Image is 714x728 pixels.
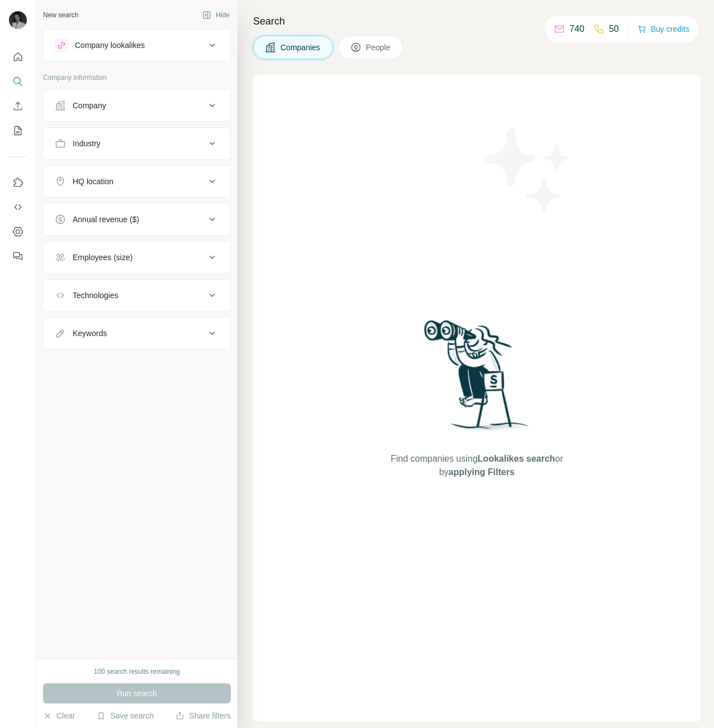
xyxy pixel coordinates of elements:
[94,667,180,677] div: 100 search results remaining
[44,32,230,59] button: Company lookalikes
[73,214,139,225] div: Annual revenue ($)
[9,173,27,193] button: Use Surfe on LinkedIn
[44,206,230,233] button: Annual revenue ($)
[43,710,75,721] button: Clear
[387,452,566,479] span: Find companies using or by
[280,42,321,53] span: Companies
[97,710,154,721] button: Save search
[44,92,230,119] button: Company
[194,7,237,23] button: Hide
[43,73,231,83] p: Company information
[366,42,392,53] span: People
[9,222,27,242] button: Dashboard
[73,176,113,187] div: HQ location
[44,244,230,271] button: Employees (size)
[175,710,231,721] button: Share filters
[44,168,230,195] button: HQ location
[43,10,78,20] div: New search
[9,96,27,116] button: Enrich CSV
[569,22,584,36] p: 740
[419,317,535,442] img: Surfe Illustration - Woman searching with binoculars
[609,22,619,36] p: 50
[477,119,578,220] img: Surfe Illustration - Stars
[73,328,107,339] div: Keywords
[44,130,230,157] button: Industry
[9,11,27,29] img: Avatar
[73,252,132,263] div: Employees (size)
[449,467,515,477] span: applying Filters
[44,320,230,347] button: Keywords
[9,246,27,266] button: Feedback
[73,138,101,149] div: Industry
[478,454,555,463] span: Lookalikes search
[9,71,27,92] button: Search
[75,40,145,51] div: Company lookalikes
[9,47,27,67] button: Quick start
[9,197,27,217] button: Use Surfe API
[73,100,106,111] div: Company
[637,21,689,37] button: Buy credits
[9,121,27,141] button: My lists
[253,13,701,29] h4: Search
[73,290,118,301] div: Technologies
[44,282,230,309] button: Technologies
